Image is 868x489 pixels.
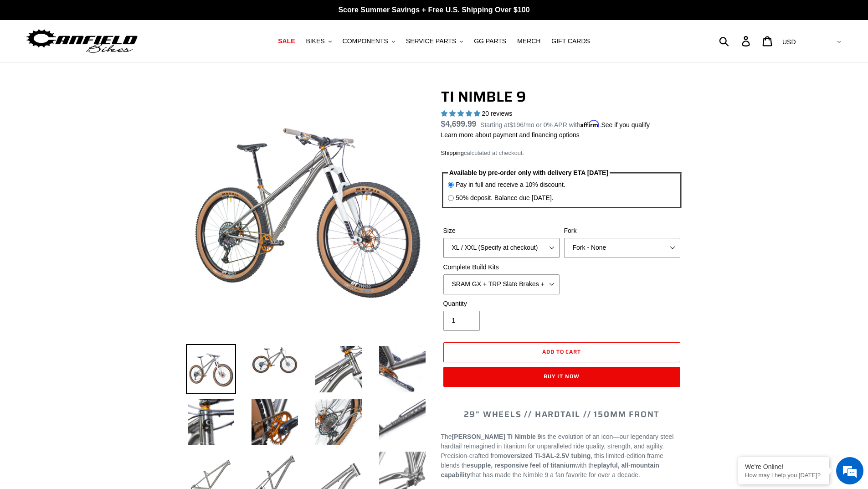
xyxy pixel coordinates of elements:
span: We're online! [53,115,126,207]
label: Pay in full and receive a 10% discount. [456,180,565,190]
a: Shipping [441,149,464,157]
a: GIFT CARDS [547,35,595,47]
span: GIFT CARDS [551,37,590,45]
h1: TI NIMBLE 9 [441,88,683,105]
p: The is the evolution of an icon—our legendary steel hardtail reimagined in titanium for unparalle... [441,432,683,480]
span: Affirm [580,120,600,128]
a: SALE [273,35,299,47]
img: Load image into Gallery viewer, TI NIMBLE 9 [250,344,300,376]
label: Quantity [443,299,560,309]
div: Minimize live chat window [149,5,171,26]
a: MERCH [513,35,545,47]
img: d_696896380_company_1647369064580_696896380 [29,46,52,68]
div: calculated at checkout. [441,149,683,158]
span: MERCH [517,37,540,45]
span: Add to cart [542,347,581,356]
label: Size [443,226,560,236]
label: Complete Build Kits [443,263,560,272]
a: GG PARTS [469,35,511,47]
span: SERVICE PARTS [406,37,456,45]
span: $4,699.99 [441,119,477,129]
label: 50% deposit. Balance due [DATE]. [456,193,554,203]
div: Chat with us now [61,51,167,63]
a: See if you qualify - Learn more about Affirm Financing (opens in modal) [601,121,650,129]
strong: oversized Ti-3AL-2.5V tubing [503,452,591,459]
label: Fork [564,226,680,236]
img: Load image into Gallery viewer, TI NIMBLE 9 [186,397,236,447]
span: 4.90 stars [441,110,482,117]
button: Buy it now [443,367,680,387]
img: Load image into Gallery viewer, TI NIMBLE 9 [377,397,427,447]
span: 20 reviews [482,110,512,117]
span: COMPONENTS [343,37,388,45]
strong: [PERSON_NAME] Ti Nimble 9 [452,433,541,440]
span: BIKES [306,37,324,45]
img: Load image into Gallery viewer, TI NIMBLE 9 [313,344,364,394]
img: Load image into Gallery viewer, TI NIMBLE 9 [250,397,300,447]
div: Navigation go back [10,50,24,64]
button: SERVICE PARTS [401,35,467,47]
span: $196 [509,121,524,129]
p: Starting at /mo or 0% APR with . [480,118,650,130]
textarea: Type your message and hit 'Enter' [5,249,174,281]
img: Load image into Gallery viewer, TI NIMBLE 9 [377,344,427,394]
img: Load image into Gallery viewer, TI NIMBLE 9 [313,397,364,447]
img: Canfield Bikes [25,27,139,56]
button: COMPONENTS [338,35,400,47]
input: Search [724,31,747,51]
img: Load image into Gallery viewer, TI NIMBLE 9 [186,344,236,394]
span: SALE [278,37,295,45]
p: How may I help you today? [745,472,822,479]
div: We're Online! [745,463,822,470]
button: Add to cart [443,342,680,362]
strong: supple, responsive feel of titanium [470,462,575,469]
span: GG PARTS [474,37,506,45]
span: 29" WHEELS // HARDTAIL // 150MM FRONT [464,408,660,421]
a: Learn more about payment and financing options [441,131,580,139]
legend: Available by pre-order only with delivery ETA [DATE] [448,168,610,178]
button: BIKES [301,35,336,47]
